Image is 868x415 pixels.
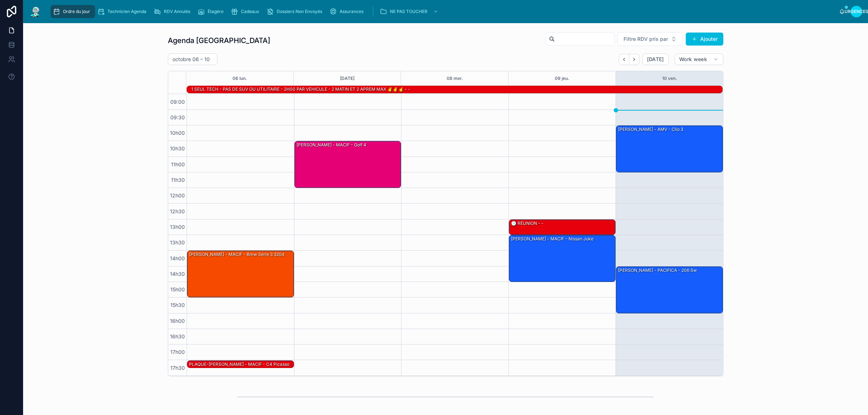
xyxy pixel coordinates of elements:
button: [DATE] [642,54,669,65]
a: Dossiers Non Envoyés [264,5,327,18]
div: [PERSON_NAME] - MACIF - Golf 4 [295,141,401,188]
font: 11h30 [171,177,185,183]
div: PLAQUE-[PERSON_NAME] - MACIF - C4 Picasso [188,361,290,368]
font: Agenda [GEOGRAPHIC_DATA] [168,36,270,45]
a: RDV Annulés [152,5,195,18]
a: Ordre du jour [51,5,95,18]
font: 14h00 [170,255,185,261]
div: [PERSON_NAME] - MACIF - Golf 4 [296,142,367,148]
a: Cadeaux [229,5,264,18]
button: 10 ven. [662,71,677,86]
font: NE PAS TOUCHER [390,9,427,14]
font: 17h30 [170,365,185,371]
button: Ajouter [686,33,723,46]
div: 1 SEUL TECH - PAS DE SUV OU UTILITAIRE - 2H00 PAR VEHICULE - 2 MATIN ET 2 APREM MAX ✌️✌️☝️ - - [191,86,411,93]
div: [PERSON_NAME] - AMV - clio 3 [616,126,723,172]
button: 09 jeu. [555,71,569,86]
font: RDV Annulés [164,9,190,14]
font: 16h30 [170,333,185,339]
font: Étagère [208,9,224,14]
font: Cadeaux [241,9,259,14]
font: 09:00 [170,99,185,105]
font: 09 jeu. [555,76,569,81]
font: Dossiers Non Envoyés [277,9,322,14]
div: [PERSON_NAME] - AMV - clio 3 [617,126,684,133]
font: 17h00 [170,349,185,355]
div: 🕒 RÉUNION - - [510,220,544,227]
font: 12h30 [170,208,185,214]
span: Work week [679,56,707,63]
div: contenu déroulant [48,4,839,20]
font: Technicien Agenda [107,9,146,14]
a: Étagère [195,5,229,18]
img: Logo de l'application [29,6,42,17]
div: [PERSON_NAME] - MACIF - Nissan juke [509,235,616,282]
font: Ordre du jour [63,9,90,14]
font: 15h00 [170,286,185,292]
div: [PERSON_NAME] - MACIF - Bmw série 3 320d [188,251,285,258]
h2: octobre 06 – 10 [173,56,210,63]
div: 1 SEUL TECH - PAS DE SUV OU UTILITAIRE - 2H00 PAR VEHICULE - 2 MATIN ET 2 APREM MAX ✌️✌️☝️ - - [191,86,411,93]
button: Next [629,54,639,65]
font: Assurances [340,9,363,14]
button: Back [619,54,629,65]
button: Work week [675,54,723,65]
div: 🕒 RÉUNION - - [509,220,616,235]
button: 06 lun. [233,71,247,86]
a: Assurances [327,5,369,18]
div: [PERSON_NAME] - MACIF - Nissan juke [510,236,594,242]
font: 13h30 [170,239,185,245]
a: Technicien Agenda [95,5,152,18]
font: 10h30 [170,145,185,151]
font: 12h00 [170,192,185,198]
font: 13h00 [170,224,185,230]
div: [PERSON_NAME] - PACIFICA - 206 sw [616,267,723,313]
font: 10 ven. [662,76,677,81]
font: 08 mer. [447,76,463,81]
a: NE PAS TOUCHER [378,5,442,18]
font: Filtre RDV pris par [624,36,668,42]
div: [PERSON_NAME] - MACIF - Bmw série 3 320d [187,251,294,297]
span: [DATE] [647,56,664,63]
font: 11h00 [171,161,185,167]
font: [DATE] [340,76,354,81]
font: 09:30 [170,114,185,120]
font: 15h30 [170,302,185,308]
font: 06 lun. [233,76,247,81]
button: [DATE] [340,71,354,86]
font: Ajouter [700,36,718,42]
font: 10h00 [170,130,185,136]
font: 14h30 [170,271,185,277]
button: Bouton de sélection [617,32,683,46]
button: 08 mer. [447,71,463,86]
font: 16h00 [170,318,185,324]
div: [PERSON_NAME] - PACIFICA - 206 sw [617,267,698,274]
div: PLAQUE-[PERSON_NAME] - MACIF - C4 Picasso [187,361,294,368]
